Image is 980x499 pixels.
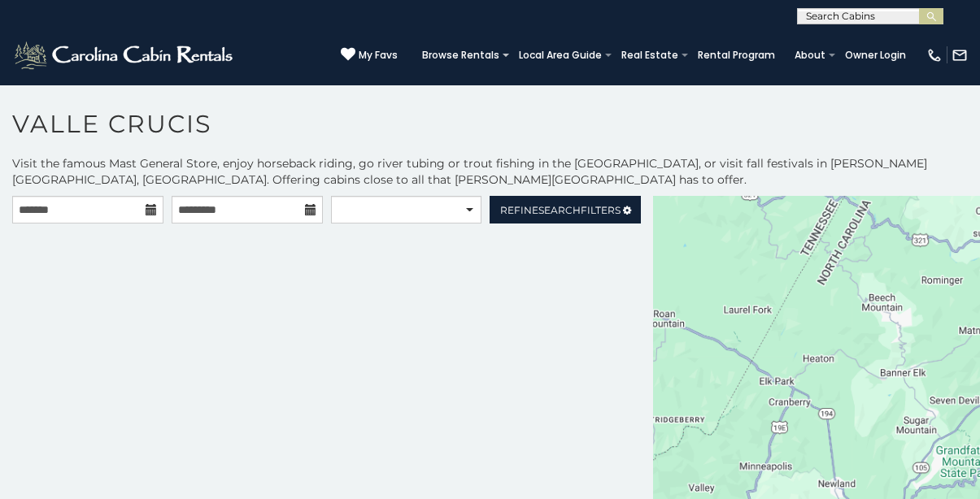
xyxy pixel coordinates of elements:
[414,44,507,67] a: Browse Rentals
[500,204,621,216] span: Refine Filters
[538,204,581,216] span: Search
[341,47,398,63] a: My Favs
[490,196,641,223] a: RefineSearchFilters
[12,39,237,72] img: White-1-2.png
[690,44,783,67] a: Rental Program
[952,47,968,63] img: mail-regular-white.png
[613,44,686,67] a: Real Estate
[511,44,610,67] a: Local Area Guide
[359,48,398,63] span: My Favs
[926,47,943,63] img: phone-regular-white.png
[786,44,834,67] a: About
[837,44,914,67] a: Owner Login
